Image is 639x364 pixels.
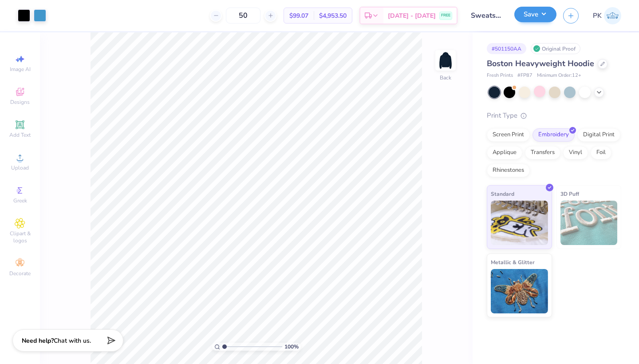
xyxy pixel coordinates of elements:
div: Transfers [525,146,560,159]
span: Image AI [10,66,31,73]
input: Untitled Design [464,7,508,24]
img: Metallic & Glitter [491,269,548,313]
div: # 501150AA [487,43,526,54]
span: Minimum Order: 12 + [537,72,581,79]
div: Applique [487,146,522,159]
span: # FP87 [517,72,532,79]
span: Designs [10,99,30,106]
div: Original Proof [531,43,580,54]
div: Rhinestones [487,164,530,177]
img: Paul Kelley [604,7,621,24]
span: Fresh Prints [487,72,513,79]
div: Screen Print [487,128,530,142]
span: $4,953.50 [319,11,347,20]
span: Chat with us. [54,336,91,345]
span: Boston Heavyweight Hoodie [487,58,594,69]
a: PK [593,7,621,24]
span: $99.07 [289,11,308,20]
div: Embroidery [532,128,575,142]
img: Back [437,51,454,69]
img: Standard [491,201,548,245]
div: Digital Print [577,128,620,142]
span: Upload [11,164,29,171]
img: 3D Puff [560,201,618,245]
span: PK [593,11,602,21]
div: Foil [591,146,611,159]
span: 100 % [284,343,299,351]
span: Clipart & logos [4,230,35,244]
button: Save [514,7,556,22]
div: Vinyl [563,146,588,159]
div: Print Type [487,111,621,121]
strong: Need help? [22,336,54,345]
span: Greek [13,197,27,204]
span: 3D Puff [560,189,579,198]
span: Decorate [9,270,31,277]
div: Back [440,74,451,82]
span: FREE [441,12,450,19]
span: Standard [491,189,514,198]
span: Metallic & Glitter [491,257,535,267]
span: Add Text [9,131,31,138]
input: – – [226,8,260,24]
span: [DATE] - [DATE] [388,11,436,20]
